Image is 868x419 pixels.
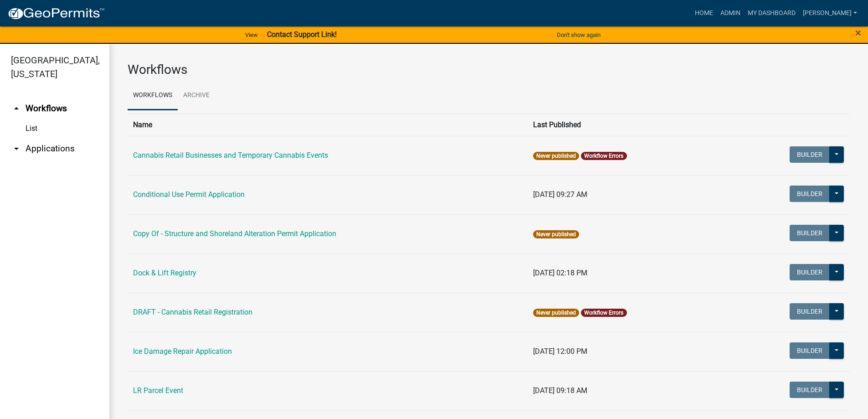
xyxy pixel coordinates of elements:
[533,309,579,317] span: Never published
[790,303,830,320] button: Builder
[133,190,245,199] a: Conditional Use Permit Application
[533,347,587,356] span: [DATE] 12:00 PM
[133,269,196,277] a: Dock & Lift Registry
[790,264,830,280] button: Builder
[128,114,528,136] th: Name
[790,382,830,398] button: Builder
[267,30,337,39] strong: Contact Support Link!
[133,347,232,356] a: Ice Damage Repair Application
[178,81,215,110] a: Archive
[533,190,587,199] span: [DATE] 09:27 AM
[790,342,830,359] button: Builder
[790,186,830,202] button: Builder
[855,27,861,38] button: Close
[133,151,328,160] a: Cannabis Retail Businesses and Temporary Cannabis Events
[133,229,336,238] a: Copy Of - Structure and Shoreland Alteration Permit Application
[744,5,799,22] a: My Dashboard
[855,26,861,39] span: ×
[584,153,623,159] a: Workflow Errors
[799,5,861,22] a: [PERSON_NAME]
[133,386,183,395] a: LR Parcel Event
[584,310,623,316] a: Workflow Errors
[128,81,178,110] a: Workflows
[11,103,22,114] i: arrow_drop_up
[691,5,717,22] a: Home
[528,114,731,136] th: Last Published
[533,269,587,277] span: [DATE] 02:18 PM
[790,146,830,163] button: Builder
[717,5,744,22] a: Admin
[133,308,252,316] a: DRAFT - Cannabis Retail Registration
[533,230,579,238] span: Never published
[533,152,579,160] span: Never published
[790,225,830,241] button: Builder
[533,386,587,395] span: [DATE] 09:18 AM
[553,27,604,42] button: Don't show again
[11,143,22,154] i: arrow_drop_down
[128,62,850,78] h3: Workflows
[241,27,262,42] a: View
